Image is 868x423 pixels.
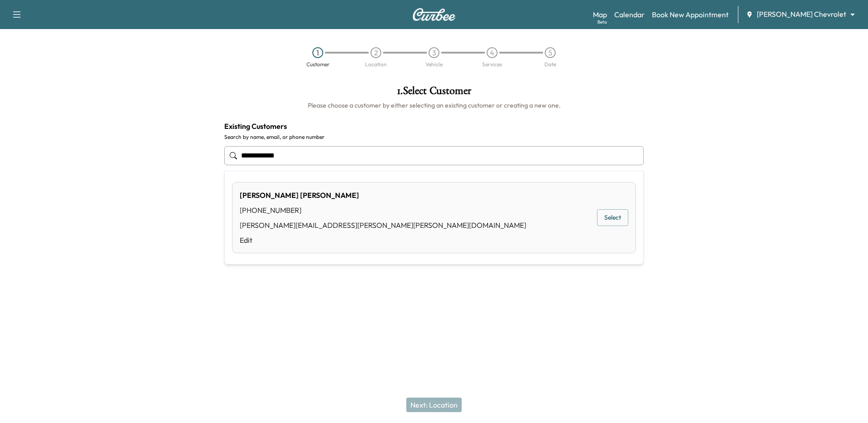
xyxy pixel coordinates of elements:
[365,62,387,67] div: Location
[593,9,607,20] a: MapBeta
[224,85,644,101] h1: 1 . Select Customer
[597,19,607,25] div: Beta
[544,62,556,67] div: Date
[240,235,526,246] a: Edit
[224,133,644,141] label: Search by name, email, or phone number
[412,8,456,21] img: Curbee Logo
[224,101,644,110] h6: Please choose a customer by either selecting an existing customer or creating a new one.
[597,209,628,226] button: Select
[425,62,443,67] div: Vehicle
[224,121,644,132] h4: Existing Customers
[614,9,645,20] a: Calendar
[240,220,526,231] div: [PERSON_NAME][EMAIL_ADDRESS][PERSON_NAME][PERSON_NAME][DOMAIN_NAME]
[370,47,381,58] div: 2
[545,47,556,58] div: 5
[652,9,729,20] a: Book New Appointment
[312,47,323,58] div: 1
[240,190,526,201] div: [PERSON_NAME] [PERSON_NAME]
[482,62,502,67] div: Services
[487,47,498,58] div: 4
[240,205,526,216] div: [PHONE_NUMBER]
[757,9,846,20] span: [PERSON_NAME] Chevrolet
[429,47,439,58] div: 3
[306,62,330,67] div: Customer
